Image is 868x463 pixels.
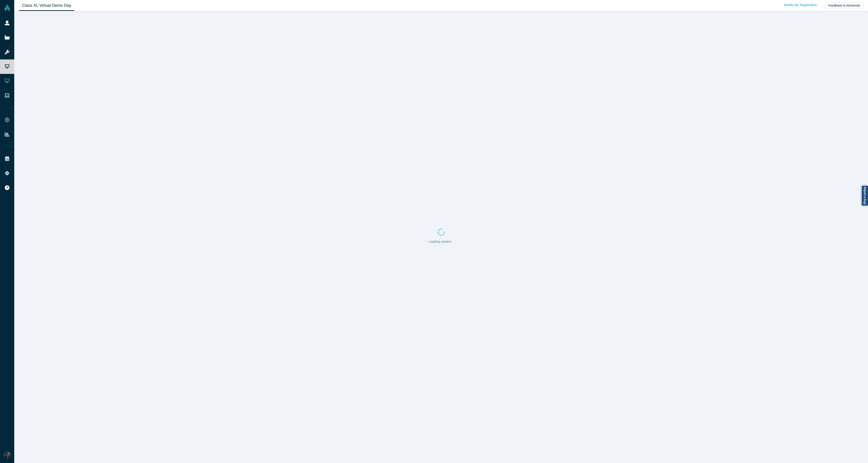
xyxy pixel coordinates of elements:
[4,5,10,11] img: Alchemist Vault Logo
[779,1,822,9] a: Modify My Registration
[861,185,868,206] a: Report a bug!
[429,239,454,244] p: Loading content...
[825,2,863,9] button: Feedback to Alchemist
[4,452,10,458] img: Rami Chousein's Account
[19,0,74,11] a: Class XL Virtual Demo Day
